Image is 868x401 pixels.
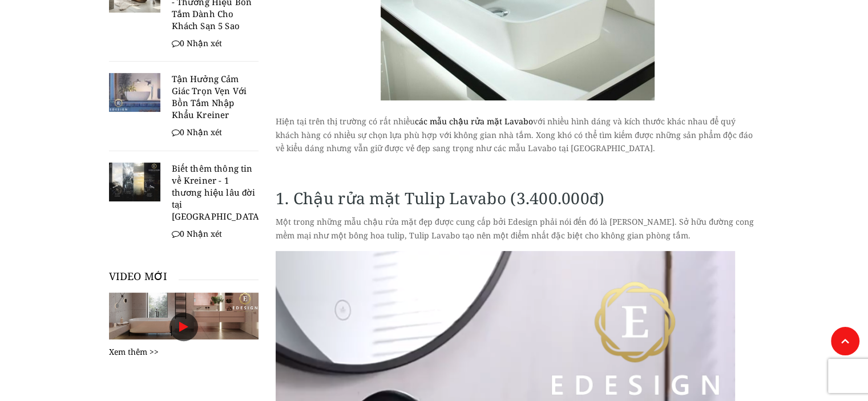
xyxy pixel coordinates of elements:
span: 0 Nhận xét [172,228,222,239]
a: Tận Hưởng Cảm Giác Trọn Vẹn Với Bồn Tắm Nhập Khẩu Kreiner [172,73,247,120]
img: Video hot [109,293,259,339]
p: Hiện tại trên thị trường có rất nhiều với nhiều hình dáng và kích thước khác nhau để quý khách hà... [276,115,760,155]
span: 0 Nhận xét [172,38,222,48]
img: Biết thêm thông tin về Kreiner - 1 thương hiệu lâu đời tại Đức [109,163,160,201]
span: 0 Nhận xét [172,127,222,137]
a: Video hot [109,293,259,345]
h2: 1. Chậu rửa mặt Tulip Lavabo (3.400.000đ) [276,187,760,209]
img: Tận Hưởng Cảm Giác Trọn Vẹn Với Bồn Tắm Nhập Khẩu Kreiner [109,73,160,112]
a: Lên đầu trang [831,327,859,355]
a: Xem thêm >> [109,346,159,357]
p: Một trong những mẫu chậu rửa mặt đẹp được cung cấp bởi Edesign phải nói đến đó là [PERSON_NAME]. ... [276,215,760,242]
a: các mẫu chậu rửa mặt Lavabo [415,116,533,127]
a: Biết thêm thông tin về Kreiner - 1 thương hiệu lâu đời tại [GEOGRAPHIC_DATA] [172,163,263,222]
span: Video mới [109,269,168,283]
